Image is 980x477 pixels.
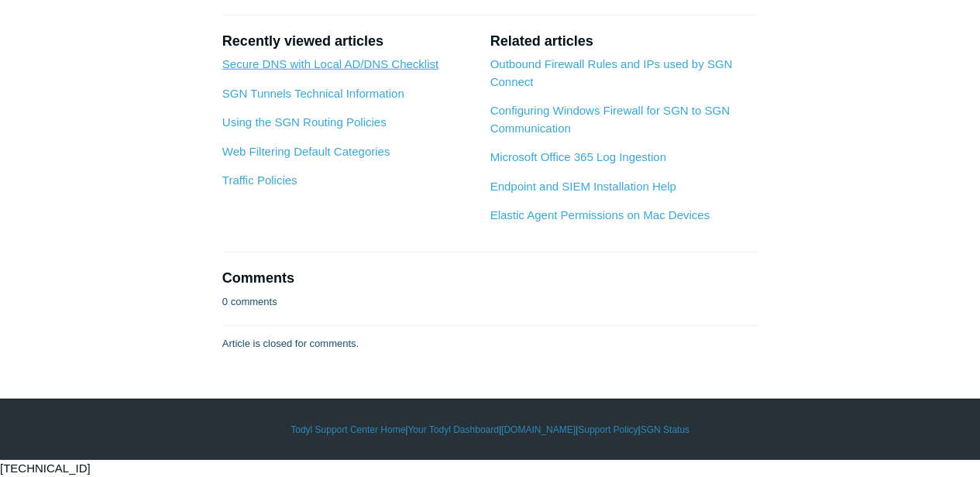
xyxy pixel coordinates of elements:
a: SGN Status [641,423,689,437]
h2: Comments [222,268,758,289]
a: SGN Tunnels Technical Information [222,87,404,100]
a: Using the SGN Routing Policies [222,115,387,129]
h2: Recently viewed articles [222,31,475,52]
a: Traffic Policies [222,173,297,187]
a: Elastic Agent Permissions on Mac Devices [490,208,709,221]
a: Outbound Firewall Rules and IPs used by SGN Connect [490,57,732,88]
p: 0 comments [222,294,277,310]
p: Article is closed for comments. [222,336,359,352]
h2: Related articles [490,31,758,52]
a: Support Policy [578,423,638,437]
div: | | | | [49,423,931,437]
a: Endpoint and SIEM Installation Help [490,180,676,193]
a: Web Filtering Default Categories [222,145,390,158]
a: Your Todyl Dashboard [407,423,498,437]
a: [DOMAIN_NAME] [501,423,576,437]
a: Todyl Support Center Home [291,423,405,437]
a: Microsoft Office 365 Log Ingestion [490,150,665,163]
a: Secure DNS with Local AD/DNS Checklist [222,57,438,70]
a: Configuring Windows Firewall for SGN to SGN Communication [490,104,729,135]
